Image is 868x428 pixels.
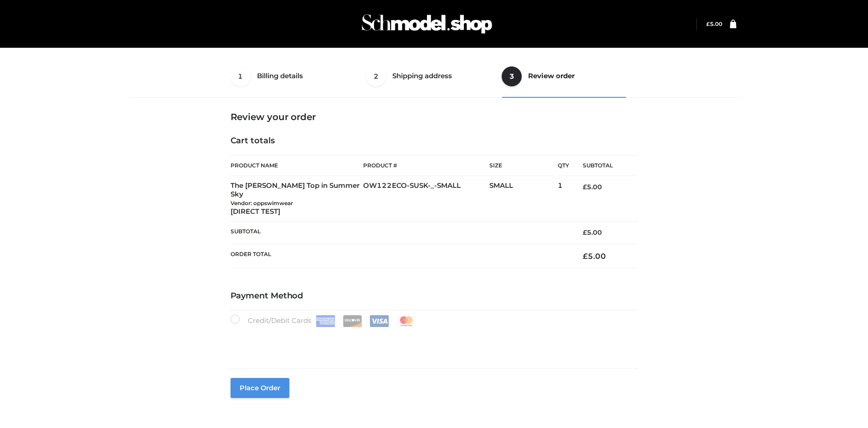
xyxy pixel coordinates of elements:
img: Amex [316,315,335,327]
iframe: Secure payment input frame [229,325,636,358]
bdi: 5.00 [583,252,606,261]
th: Qty [558,155,569,176]
th: Product # [363,155,489,176]
td: OW122ECO-SUSK-_-SMALL [363,176,489,222]
span: £ [706,20,710,27]
label: Credit/Debit Cards [231,315,417,327]
h4: Payment Method [231,291,638,301]
span: £ [583,228,587,237]
span: £ [583,183,587,191]
th: Size [489,156,553,176]
small: Vendor: oppswimwear [231,200,293,206]
a: £5.00 [706,20,722,27]
td: The [PERSON_NAME] Top in Summer Sky [DIRECT TEST] [231,176,364,222]
bdi: 5.00 [583,228,602,237]
h4: Cart totals [231,136,638,146]
h3: Review your order [231,111,638,122]
td: 1 [558,176,569,222]
img: Schmodel Admin 964 [359,6,495,42]
th: Subtotal [231,222,570,244]
th: Order Total [231,244,570,268]
th: Product Name [231,155,364,176]
img: Mastercard [396,315,416,327]
bdi: 5.00 [583,183,602,191]
img: Discover [343,315,362,327]
button: Place order [231,378,289,398]
img: Visa [370,315,389,327]
bdi: 5.00 [706,20,722,27]
th: Subtotal [569,156,637,176]
span: £ [583,252,588,261]
td: SMALL [489,176,558,222]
